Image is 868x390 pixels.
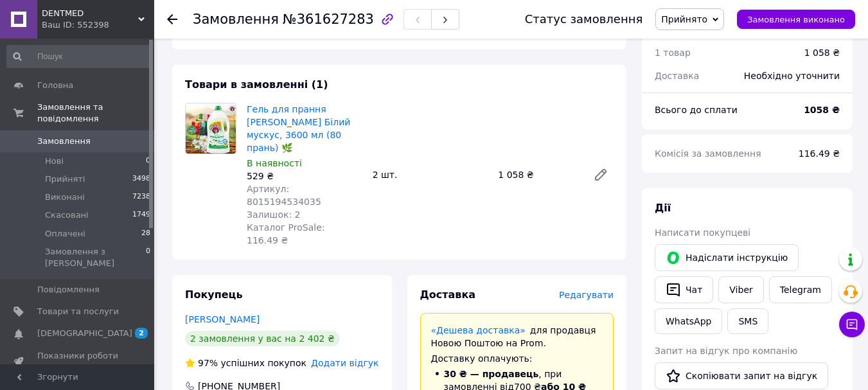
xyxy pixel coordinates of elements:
[661,14,707,24] span: Прийнято
[167,13,177,26] div: Повернутися назад
[185,314,260,324] a: [PERSON_NAME]
[135,328,148,339] span: 2
[655,227,750,238] span: Написати покупцеві
[37,284,100,296] span: Повідомлення
[655,244,799,271] button: Надіслати інструкцію
[588,162,614,188] a: Редагувати
[247,222,324,245] span: Каталог ProSale: 116.49 ₴
[42,19,154,31] div: Ваш ID: 552398
[247,209,301,220] span: Залишок: 2
[45,228,85,240] span: Оплачені
[804,46,840,59] div: 1 058 ₴
[718,276,763,303] a: Viber
[804,105,840,115] b: 1058 ₴
[655,202,671,214] span: Дії
[247,158,302,168] span: В наявності
[247,184,321,207] span: Артикул: 8015194534035
[146,246,150,269] span: 0
[193,12,279,27] span: Замовлення
[368,166,493,184] div: 2 шт.
[45,155,64,167] span: Нові
[769,276,832,303] a: Telegram
[655,276,713,303] button: Чат
[311,358,378,368] span: Додати відгук
[655,346,797,356] span: Запит на відгук про компанію
[431,352,603,365] div: Доставку оплачують:
[247,170,362,182] div: 529 ₴
[6,45,152,68] input: Пошук
[198,358,218,368] span: 97%
[420,288,476,301] span: Доставка
[185,288,243,301] span: Покупець
[37,328,132,339] span: [DEMOGRAPHIC_DATA]
[37,136,91,147] span: Замовлення
[37,80,73,91] span: Головна
[146,155,150,167] span: 0
[247,104,350,153] a: Гель для прання [PERSON_NAME] Білий мускус, 3600 мл (80 прань) 🌿
[431,324,603,350] div: для продавця Новою Поштою на Prom.
[45,173,85,185] span: Прийняті
[655,71,699,81] span: Доставка
[45,209,89,221] span: Скасовані
[185,331,340,346] div: 2 замовлення у вас на 2 402 ₴
[186,103,236,154] img: Гель для прання Chante Clair Білий мускус, 3600 мл (80 прань) 🌿
[559,290,614,300] span: Редагувати
[525,13,643,26] div: Статус замовлення
[185,357,306,369] div: успішних покупок
[132,191,150,203] span: 7238
[132,209,150,221] span: 1749
[737,10,855,29] button: Замовлення виконано
[132,173,150,185] span: 3498
[45,246,146,269] span: Замовлення з [PERSON_NAME]
[493,166,583,184] div: 1 058 ₴
[747,15,845,24] span: Замовлення виконано
[37,306,119,317] span: Товари та послуги
[655,308,722,334] a: WhatsApp
[444,369,539,379] span: 30 ₴ — продавець
[799,148,840,159] span: 116.49 ₴
[141,228,150,240] span: 28
[37,350,119,373] span: Показники роботи компанії
[655,148,761,159] span: Комісія за замовлення
[655,105,738,115] span: Всього до сплати
[839,312,865,337] button: Чат з покупцем
[431,325,526,335] a: «Дешева доставка»
[655,48,691,58] span: 1 товар
[727,308,768,334] button: SMS
[42,8,138,19] span: DENTMED
[45,191,85,203] span: Виконані
[736,62,847,90] div: Необхідно уточнити
[37,102,154,125] span: Замовлення та повідомлення
[655,362,828,389] button: Скопіювати запит на відгук
[283,12,374,27] span: №361627283
[185,78,328,91] span: Товари в замовленні (1)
